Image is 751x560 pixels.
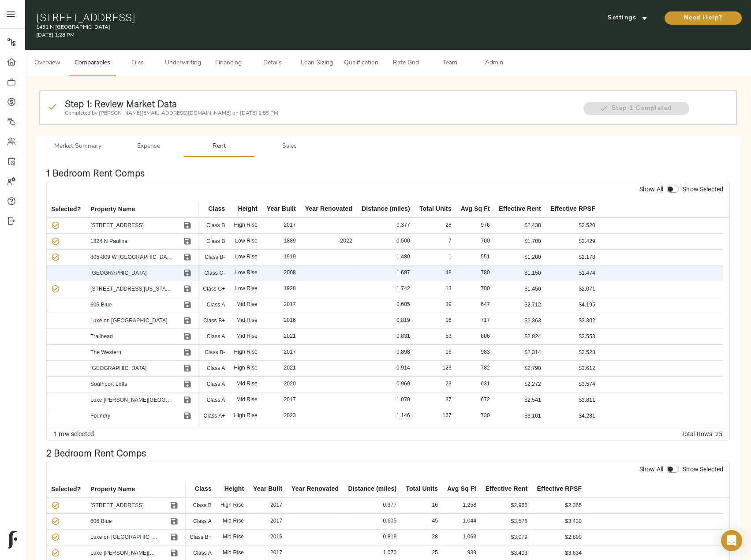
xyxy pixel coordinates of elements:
span: Files [121,58,154,69]
div: Effective RPSF [550,200,595,217]
div: Class [185,480,216,497]
div: 730 [481,412,489,419]
div: 983 [481,348,489,356]
p: As Of December 2024 [524,237,541,245]
div: Mid Rise [223,533,244,541]
p: As Of December 2024 [579,269,595,277]
div: 0.500 [396,237,410,245]
p: Class A [207,396,225,404]
div: Total Rows: 25 [681,429,722,438]
p: As Of July 2025 [579,348,595,356]
p: As Of December 2024 [524,221,541,229]
div: 123 [442,364,451,372]
div: Show Selected [681,463,725,475]
div: Effective RPSF [532,480,586,497]
div: Property Name [90,201,135,218]
span: Admin [477,58,511,69]
div: 0.898 [396,348,410,356]
p: As Of July 2025 [579,332,595,340]
p: As Of July 2025 [524,285,541,293]
div: 631 [481,380,489,388]
div: Open Intercom Messenger [721,530,742,551]
div: 37 [445,396,452,403]
div: 13 [445,285,452,292]
div: Avg Sq Ft [456,200,494,217]
a: [GEOGRAPHIC_DATA] [90,365,146,371]
span: Loan Sizing [300,58,333,69]
div: Year Built [248,480,287,497]
div: Class [208,200,225,217]
div: 2016 [270,533,282,541]
span: Comparables [75,58,110,69]
div: 976 [481,221,489,229]
div: Low Rise [235,237,258,245]
div: 2017 [284,301,296,308]
div: Distance (miles) [343,480,401,497]
p: Class A [193,549,212,557]
button: Save [181,266,194,280]
button: Save [181,298,194,311]
h2: 1 Bedroom Rent Comps [46,168,730,179]
p: As Of July 2025 [511,517,528,525]
div: Low Rise [235,253,258,261]
a: The Western [90,349,121,355]
div: Year Renovated [287,480,343,497]
p: [DATE] 1:28 PM [36,31,505,39]
div: 1928 [284,285,296,292]
button: Save [181,235,194,248]
button: Need Help? [665,11,742,25]
a: Luxe on [GEOGRAPHIC_DATA] [90,317,168,324]
div: 2023 [284,412,296,419]
strong: Step 1: Review Market Data [65,98,177,109]
div: 2017 [284,396,296,403]
div: 0.914 [396,364,410,372]
div: 2022 [340,237,352,245]
div: 0.377 [383,501,396,509]
span: Need Help? [673,13,733,24]
p: As Of July 2025 [579,380,595,388]
span: Rent [189,141,249,152]
p: As Of December 2024 [579,237,595,245]
button: Save [181,362,194,375]
div: 7 [448,237,452,245]
div: 2017 [270,549,282,556]
div: 2017 [270,517,282,525]
div: Mid Rise [223,517,244,525]
div: 45 [432,517,438,525]
div: 0.605 [383,517,396,525]
a: 1824 N Paulina [90,238,127,244]
p: As Of July 2025 [524,301,541,309]
p: As Of July 2025 [524,317,541,325]
div: Effective RPSF [537,480,582,497]
div: 16 [445,317,452,324]
p: As Of July 2025 [524,396,541,404]
button: Save [168,499,181,512]
div: 0.377 [396,221,410,229]
p: Class C- [204,269,225,277]
div: 647 [481,301,489,308]
p: Class A+ [204,412,225,420]
span: Overview [30,58,64,69]
button: Save [181,282,194,295]
h2: 2 Bedroom Rent Comps [46,448,730,459]
button: Save [181,219,194,232]
div: Show Selected [681,183,725,195]
div: 1.480 [396,253,410,261]
span: Qualification [344,58,378,69]
span: Underwriting [165,58,201,69]
div: Show All [638,183,665,195]
span: Expense [119,141,179,152]
p: Class A [207,332,225,340]
div: 2008 [284,269,296,276]
div: 1.070 [383,549,396,556]
a: [GEOGRAPHIC_DATA] [90,270,146,276]
div: 28 [445,221,452,229]
div: Selected? [51,201,81,218]
div: 1,063 [463,533,476,541]
div: Show All [638,463,665,475]
div: Distance (miles) [362,200,410,217]
div: 39 [445,301,452,308]
div: 2017 [270,501,282,509]
span: Financing [212,58,245,69]
div: Year Renovated [300,200,357,217]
